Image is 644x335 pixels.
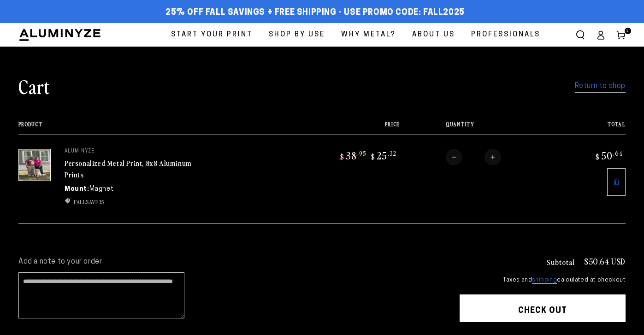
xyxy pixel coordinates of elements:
span: $ [371,152,375,161]
a: About Us [405,23,462,47]
a: Remove 8"x8" Square White Glossy Aluminyzed Photo [607,168,626,196]
input: Quantity for Personalized Metal Print, 8x8 Aluminum Prints [462,149,484,165]
a: shipping [532,277,557,284]
label: Add a note to your order [18,257,441,267]
li: FALLSAVE35 [65,198,203,206]
span: Why Metal? [341,29,396,41]
bdi: 50 [594,149,622,162]
dt: Mount: [65,184,89,194]
th: Product [18,121,285,135]
a: Why Metal? [334,23,403,47]
th: Quantity [400,121,556,135]
bdi: 25 [370,149,396,162]
th: Price [285,121,400,135]
button: Check out [460,294,626,322]
p: $50.64 USD [584,257,626,265]
span: Professionals [471,29,540,41]
span: 25% off FALL Savings + Free Shipping - Use Promo Code: FALL2025 [165,8,465,18]
img: Aluminyze [18,28,101,42]
ul: Discount [65,198,203,206]
a: Shop By Use [262,23,332,47]
span: Shop By Use [269,29,325,41]
a: Personalized Metal Print, 8x8 Aluminum Prints [65,158,192,180]
span: $ [596,152,600,161]
a: Professionals [464,23,547,47]
img: 8"x8" Square White Glossy Aluminyzed Photo [18,149,51,181]
h3: Subtotal [546,258,575,265]
sup: .64 [613,149,622,157]
a: Start Your Print [164,23,260,47]
h1: Cart [18,74,50,98]
small: Taxes and calculated at checkout [460,276,626,285]
span: 2 [626,28,629,34]
summary: Search our site [570,25,591,45]
p: aluminyze [65,149,203,154]
bdi: 38 [339,149,366,162]
span: About Us [412,29,455,41]
span: $ [340,152,344,161]
th: Total [556,121,626,135]
sup: .95 [357,149,366,157]
span: Start Your Print [171,29,253,41]
dd: Magnet [89,184,114,194]
a: Return to shop [575,80,626,93]
sup: .32 [388,149,396,157]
